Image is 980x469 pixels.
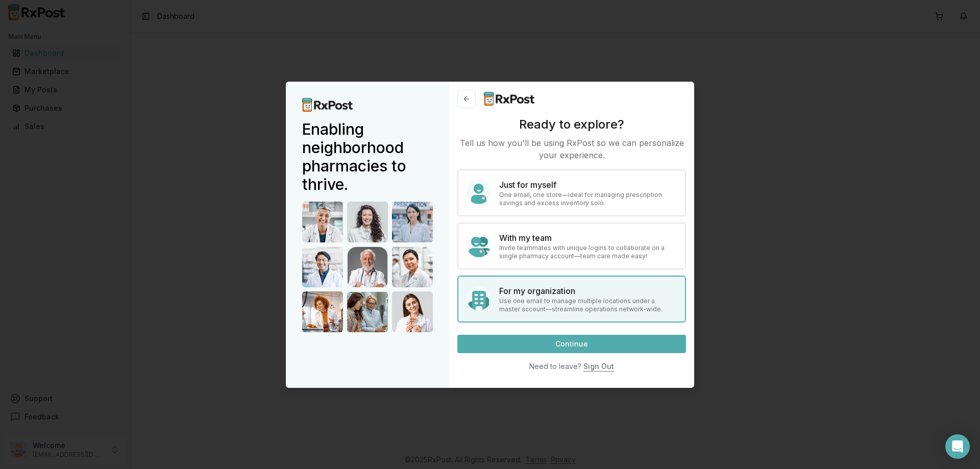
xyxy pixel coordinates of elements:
[467,286,491,310] img: Organization
[499,244,677,260] p: Invite teammates with unique logins to collaborate on a single pharmacy account—team care made easy!
[499,297,677,313] p: Use one email to manage multiple locations under a master account—streamline operations network-w...
[392,291,433,332] img: Doctor 9
[347,246,388,287] img: Doctor 5
[302,120,433,193] h2: Enabling neighborhood pharmacies to thrive.
[302,202,343,242] img: Doctor 1
[392,246,433,287] img: Doctor 6
[583,357,614,376] button: Sign Out
[499,191,677,207] p: One email, one store—ideal for managing prescription savings and excess inventory solo.
[457,335,686,353] button: Continue
[467,180,491,204] img: Myself
[529,361,581,372] div: Need to leave?
[467,233,491,257] img: Team
[302,246,343,287] img: Doctor 4
[499,179,677,191] h4: Just for myself
[392,202,433,242] img: Doctor 3
[347,291,388,332] img: Doctor 8
[499,285,677,297] h4: For my organization
[457,116,686,133] h3: Ready to explore?
[302,98,353,112] img: RxPost Logo
[302,291,343,332] img: Doctor 7
[484,92,535,106] img: RxPost Logo
[457,137,686,161] p: Tell us how you'll be using RxPost so we can personalize your experience.
[499,232,677,244] h4: With my team
[347,202,388,242] img: Doctor 2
